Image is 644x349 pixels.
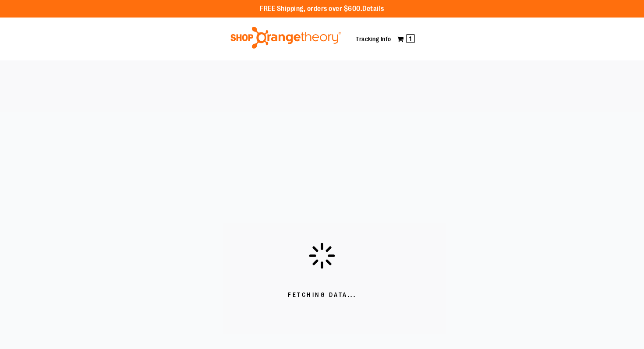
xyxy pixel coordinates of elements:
a: Tracking Info [356,35,391,42]
a: Details [362,5,384,13]
span: Fetching Data... [288,291,356,300]
span: 1 [406,34,415,43]
img: Shop Orangetheory [229,27,343,49]
p: FREE Shipping, orders over $600. [260,4,384,14]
